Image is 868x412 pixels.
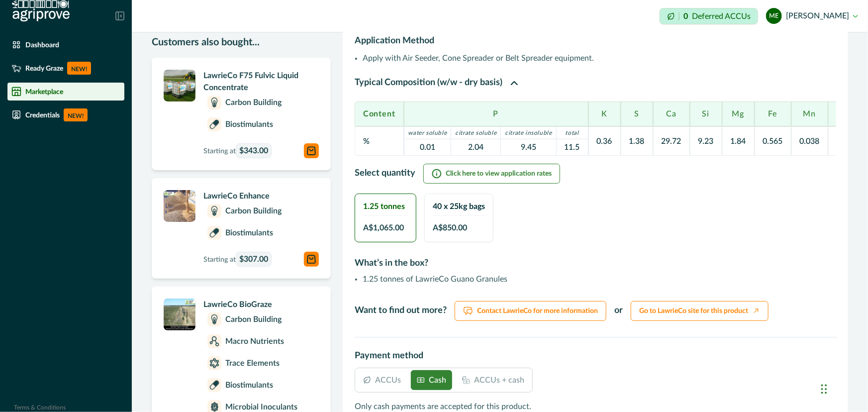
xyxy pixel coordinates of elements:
th: Mn [791,102,828,126]
td: 0.01 [404,139,451,156]
td: 1.38 [621,126,653,156]
p: NEW! [64,108,88,121]
h2: What’s in the box? [355,242,836,273]
p: Want to find out more? [355,304,447,317]
iframe: Chat Widget [818,364,868,412]
a: CredentialsNEW! [7,104,124,125]
p: Dashboard [25,41,59,49]
p: Deferred ACCUs [692,12,751,20]
span: $307.00 [239,253,268,265]
td: % [355,126,404,156]
td: 1.84 [722,126,755,156]
th: water soluble [404,127,451,139]
p: Biostimulants [225,227,273,239]
th: Mg [722,102,755,126]
p: Trace Elements [225,357,280,369]
p: ACCUs + cash [474,374,524,386]
th: S [621,102,653,126]
p: Biostimulants [225,118,273,130]
th: Content [355,102,404,126]
p: Marketplace [25,88,63,96]
p: Cash [429,374,446,386]
th: P [404,102,588,126]
p: Starting at [203,252,272,267]
th: citrate soluble [451,127,501,139]
p: or [614,304,623,317]
h2: Application Method [355,35,836,47]
span: A$ 1,065.00 [363,222,404,234]
h2: Select quantity [355,168,415,179]
span: $343.00 [239,145,268,157]
td: 0.36 [588,126,621,156]
td: 9.45 [501,139,556,156]
h2: Payment method [355,350,836,368]
p: ACCUs [375,374,401,386]
p: Typical Composition (w/w - dry basis) [355,76,502,90]
a: Ready GrazeNEW! [7,58,124,79]
th: total [556,127,588,139]
img: Biostimulants [209,380,219,390]
a: Terms & Conditions [14,405,66,411]
p: NEW! [67,62,91,75]
a: Marketplace [7,83,124,101]
p: Ready Graze [25,64,63,72]
a: Contact LawrieCo for more information [455,301,606,321]
th: K [588,102,621,126]
img: Biostimulants [209,119,219,129]
img: Trace Elements [209,358,219,368]
h2: 40 x 25kg bags [433,202,485,211]
td: 2.04 [451,139,501,156]
p: Carbon Building [225,97,282,108]
a: Dashboard [7,36,124,54]
th: citrate insoluble [501,127,556,139]
div: Drag [821,374,827,404]
th: Ca [653,102,690,126]
a: Go to LawrieCo site for this product [631,301,769,321]
button: mieke elder[PERSON_NAME] [766,4,858,28]
td: 0.565 [755,126,791,156]
p: LawrieCo Enhance [203,190,319,202]
span: A$ 850.00 [433,222,467,234]
td: 0.038 [791,126,828,156]
p: Biostimulants [225,379,273,391]
p: 0 [683,12,688,20]
button: Click here to view application rates [423,164,560,184]
p: LawrieCo BioGraze [203,299,319,310]
img: Macro Nutrients [209,336,219,346]
img: Biostimulants [209,228,219,238]
td: 29.72 [653,126,690,156]
th: Si [690,102,722,126]
img: Microbial Inoculants [209,402,219,412]
p: Starting at [203,143,272,158]
th: Fe [755,102,791,126]
td: 11.5 [556,139,588,156]
p: Customers also bought... [152,35,331,50]
td: 9.23 [690,126,722,156]
p: Credentials [25,111,60,119]
h2: 1.25 tonnes [363,202,408,211]
img: Carbon Building [209,206,219,216]
p: Macro Nutrients [225,335,284,347]
th: Zn [828,102,865,126]
img: Carbon Building [209,98,219,107]
p: Carbon Building [225,313,282,325]
p: Carbon Building [225,205,282,217]
p: LawrieCo F75 Fulvic Liquid Concentrate [203,70,319,94]
img: Carbon Building [209,314,219,324]
td: 0.007 [828,126,865,156]
li: 1.25 tonnes of LawrieCo Guano Granules [363,273,661,285]
li: Apply with Air Seeder, Cone Spreader or Belt Spreader equipment. [363,52,836,64]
